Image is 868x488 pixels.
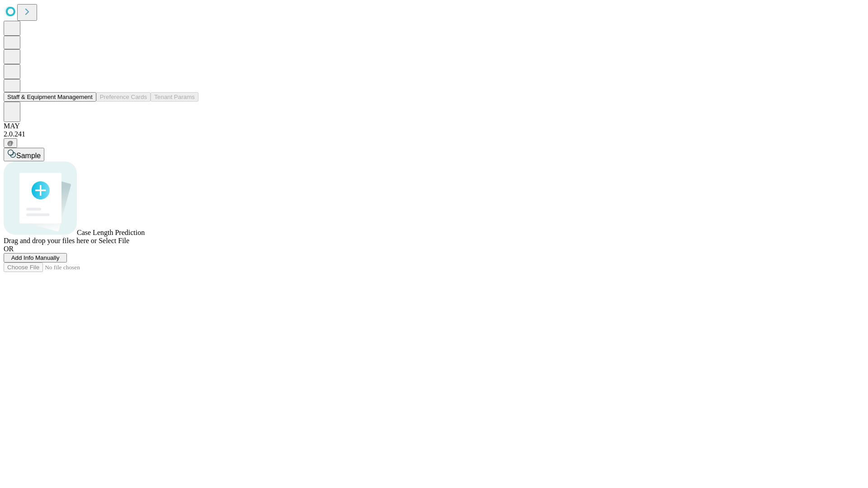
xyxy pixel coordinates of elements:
span: @ [7,140,14,146]
button: @ [4,138,17,148]
div: MAY [4,122,864,130]
button: Preference Cards [96,92,151,102]
span: Add Info Manually [11,254,60,261]
span: OR [4,245,14,253]
button: Sample [4,148,44,161]
div: 2.0.241 [4,130,864,138]
span: Drag and drop your files here or [4,237,97,244]
span: Select File [99,237,129,244]
span: Case Length Prediction [77,229,145,236]
button: Staff & Equipment Management [4,92,96,102]
span: Sample [16,152,41,160]
button: Tenant Params [151,92,198,102]
button: Add Info Manually [4,253,67,263]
